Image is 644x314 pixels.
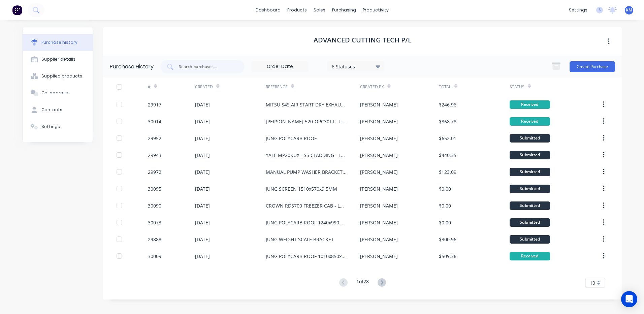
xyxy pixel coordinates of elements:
div: [DATE] [195,219,210,226]
div: [PERSON_NAME] [360,168,398,176]
div: Total [439,84,451,90]
input: Search purchases... [178,63,234,70]
div: $0.00 [439,202,451,209]
div: JUNG POLYCARB ROOF 1010x850x4mm [266,253,347,260]
div: $868.78 [439,118,456,125]
div: Contacts [41,107,62,113]
div: Received [510,100,550,109]
div: 29952 [148,135,161,142]
button: Settings [23,118,93,135]
button: Contacts [23,101,93,118]
div: 30073 [148,219,161,226]
div: 30014 [148,118,161,125]
div: [DATE] [195,253,210,260]
div: [PERSON_NAME] [360,219,398,226]
div: Purchase history [41,39,77,45]
div: 1 of 28 [356,278,369,288]
div: [PERSON_NAME] [360,253,398,260]
div: Status [510,84,524,90]
button: Supplier details [23,51,93,68]
div: settings [566,5,591,15]
div: $300.96 [439,236,456,243]
button: Purchase history [23,34,93,51]
div: [PERSON_NAME] [360,118,398,125]
div: [PERSON_NAME] [360,135,398,142]
div: 29917 [148,101,161,108]
button: Supplied products [23,68,93,85]
div: JUNG POLYCARB ROOF [266,135,317,142]
div: MANUAL PUMP WASHER BRACKETS X 10 [266,168,347,176]
div: 6 Statuses [332,63,380,70]
div: 29888 [148,236,161,243]
div: Submitted [510,168,550,176]
button: Collaborate [23,85,93,101]
div: Reference [266,84,288,90]
div: Submitted [510,235,550,244]
div: [DATE] [195,168,210,176]
div: Settings [41,124,60,130]
div: [PERSON_NAME] [360,202,398,209]
div: 29972 [148,168,161,176]
span: 10 [590,279,595,286]
div: Created By [360,84,384,90]
div: 30095 [148,185,161,192]
div: [DATE] [195,152,210,159]
div: [DATE] [195,135,210,142]
div: [PERSON_NAME] [360,152,398,159]
div: [PERSON_NAME] [360,101,398,108]
a: dashboard [252,5,284,15]
div: [PERSON_NAME] 520-OPC30TT - LASERCUTTING [266,118,347,125]
div: Collaborate [41,90,68,96]
div: [DATE] [195,236,210,243]
div: 30090 [148,202,161,209]
button: Create Purchase [570,61,615,72]
div: [DATE] [195,101,210,108]
div: [DATE] [195,185,210,192]
div: $246.96 [439,101,456,108]
div: $0.00 [439,219,451,226]
div: productivity [359,5,392,15]
div: products [284,5,310,15]
div: sales [310,5,329,15]
div: JUNG WEIGHT SCALE BRACKET [266,236,334,243]
div: Supplied products [41,73,82,79]
div: $509.36 [439,253,456,260]
div: [DATE] [195,202,210,209]
div: Open Intercom Messenger [621,291,637,307]
div: $440.35 [439,152,456,159]
input: Order Date [252,62,308,72]
h1: ADVANCED CUTTING TECH P/L [314,36,412,44]
div: Submitted [510,151,550,159]
div: purchasing [329,5,359,15]
span: KM [626,7,632,13]
div: [PERSON_NAME] [360,185,398,192]
div: Received [510,252,550,260]
div: $0.00 [439,185,451,192]
div: MITSU S4S AIR START DRY EXHAUST - LASERCUTTING [266,101,347,108]
div: Submitted [510,218,550,227]
div: Purchase History [110,63,154,71]
div: JUNG POLYCARB ROOF 1240x990mm [266,219,347,226]
div: [PERSON_NAME] [360,236,398,243]
div: [DATE] [195,118,210,125]
div: 29943 [148,152,161,159]
div: $652.01 [439,135,456,142]
div: CROWN RD5700 FREEZER CAB - LASERCUTTING [266,202,347,209]
div: YALE MP20KUX - SS CLADDING - LASERCUTTING [266,152,347,159]
div: Submitted [510,134,550,143]
div: # [148,84,151,90]
div: $123.09 [439,168,456,176]
div: Received [510,117,550,126]
div: 30009 [148,253,161,260]
img: Factory [12,5,22,15]
div: Submitted [510,201,550,210]
div: Created [195,84,213,90]
div: Supplier details [41,56,75,62]
div: JUNG SCREEN 1510x570x9.5MM [266,185,337,192]
div: Submitted [510,185,550,193]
